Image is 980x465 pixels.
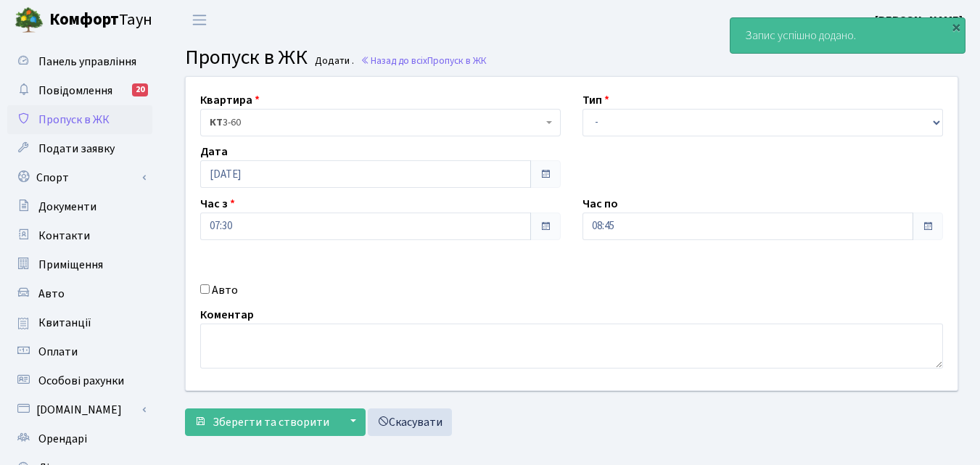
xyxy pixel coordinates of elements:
span: Таун [49,8,152,33]
span: Подати заявку [38,141,115,157]
label: Коментар [200,306,254,324]
span: Документи [38,199,96,215]
span: Авто [38,286,65,302]
button: Переключити навігацію [181,8,218,32]
small: Додати . [312,55,354,67]
span: Пропуск в ЖК [38,112,110,128]
b: [PERSON_NAME] [875,12,963,28]
label: Дата [200,143,228,160]
span: Оплати [38,344,78,360]
span: Пропуск в ЖК [427,54,487,67]
a: Оплати [7,337,152,366]
img: logo.png [15,6,44,35]
span: Пропуск в ЖК [185,43,308,72]
b: КТ [210,115,223,130]
div: Запис успішно додано. [730,18,965,53]
label: Час з [200,195,235,213]
span: <b>КТ</b>&nbsp;&nbsp;&nbsp;&nbsp;3-60 [210,115,543,130]
b: Комфорт [49,8,119,31]
a: Документи [7,192,152,221]
span: Приміщення [38,257,103,273]
span: Особові рахунки [38,373,124,389]
a: Квитанції [7,308,152,337]
a: Орендарі [7,424,152,453]
a: Особові рахунки [7,366,152,395]
a: Приміщення [7,250,152,279]
label: Квартира [200,91,260,109]
a: Панель управління [7,47,152,76]
label: Тип [582,91,609,109]
a: Спорт [7,163,152,192]
a: [DOMAIN_NAME] [7,395,152,424]
label: Час по [582,195,618,213]
label: Авто [212,281,238,299]
a: [PERSON_NAME] [875,12,963,29]
span: Повідомлення [38,83,112,99]
span: Зберегти та створити [213,414,329,430]
a: Авто [7,279,152,308]
div: × [949,20,963,34]
a: Пропуск в ЖК [7,105,152,134]
a: Скасувати [368,408,452,436]
span: Контакти [38,228,90,244]
a: Контакти [7,221,152,250]
a: Назад до всіхПропуск в ЖК [361,54,487,67]
a: Повідомлення20 [7,76,152,105]
span: Панель управління [38,54,136,70]
span: Квитанції [38,315,91,331]
button: Зберегти та створити [185,408,339,436]
div: 20 [132,83,148,96]
span: <b>КТ</b>&nbsp;&nbsp;&nbsp;&nbsp;3-60 [200,109,561,136]
span: Орендарі [38,431,87,447]
a: Подати заявку [7,134,152,163]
